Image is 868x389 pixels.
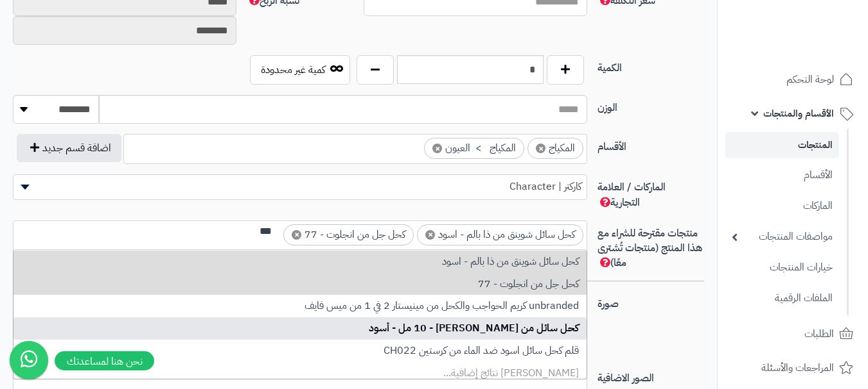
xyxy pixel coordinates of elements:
[725,64,860,95] a: لوحة التحكم
[725,254,839,281] a: خيارات المنتجات
[725,132,839,158] a: المنتجات
[17,134,121,162] button: اضافة قسم جديد
[13,174,587,200] span: كاركتر | Character
[13,177,587,196] span: كاركتر | Character
[13,251,587,273] li: كحل سائل شوينق من ذا بالم - اسود
[761,359,834,377] span: المراجعات والأسئلة
[432,144,442,153] span: ×
[592,134,709,154] label: الأقسام
[725,319,860,349] a: الطلبات
[527,138,583,159] li: المكياج
[592,365,709,386] label: الصور الاضافية
[283,224,414,245] li: كحل جل من انجلوت - 77
[598,179,666,210] span: الماركات / العلامة التجارية
[13,317,587,340] li: كحل سائل من [PERSON_NAME] - 10 مل - أسود
[13,273,587,295] li: كحل جل من انجلوت - 77
[425,230,435,240] span: ×
[592,291,709,311] label: صورة
[424,138,524,159] li: المكياج > العيون
[13,295,587,317] li: unbranded كريم الحواجب والكحل من مينيستار 2 في 1 من ميس فايف
[13,362,587,385] li: [PERSON_NAME] نتائج إضافية...
[592,55,709,76] label: الكمية
[763,104,834,122] span: الأقسام والمنتجات
[592,95,709,115] label: الوزن
[786,70,834,88] span: لوحة التحكم
[725,223,839,251] a: مواصفات المنتجات
[725,285,839,312] a: الملفات الرقمية
[536,144,545,153] span: ×
[13,340,587,362] li: قلم كحل سائل اسود ضد الماء من كرستين CH022
[725,161,839,189] a: الأقسام
[292,230,301,240] span: ×
[417,224,583,245] li: كحل سائل شوينق من ذا بالم - اسود
[598,226,702,271] span: منتجات مقترحة للشراء مع هذا المنتج (منتجات تُشترى معًا)
[804,325,834,343] span: الطلبات
[725,352,860,383] a: المراجعات والأسئلة
[725,192,839,220] a: الماركات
